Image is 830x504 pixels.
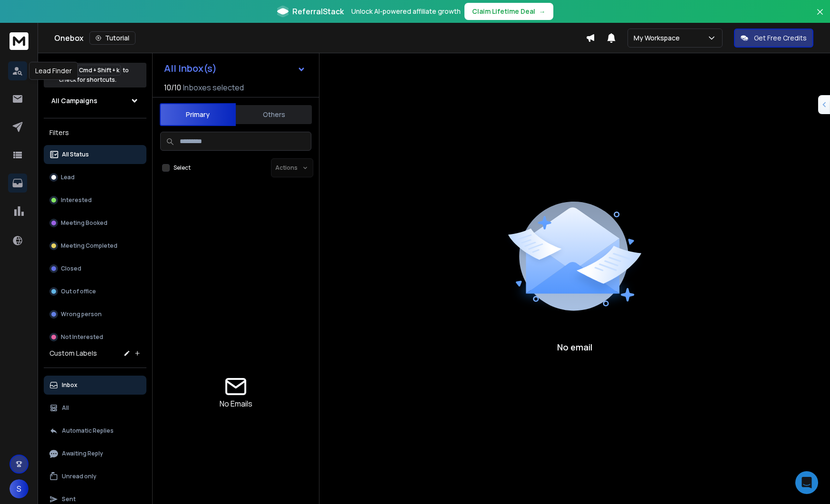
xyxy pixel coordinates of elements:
[164,82,181,93] span: 10 / 10
[49,349,97,358] h3: Custom Labels
[62,151,89,158] p: All Status
[292,6,344,17] span: ReferralStack
[44,191,146,210] button: Interested
[62,450,103,457] p: Awaiting Reply
[814,6,826,29] button: Close banner
[464,3,553,20] button: Claim Lifetime Deal→
[236,104,312,125] button: Others
[557,340,592,354] p: No email
[10,479,29,498] button: S
[220,398,252,409] p: No Emails
[156,59,313,78] button: All Inbox(s)
[44,236,146,255] button: Meeting Completed
[734,29,813,48] button: Get Free Credits
[44,145,146,164] button: All Status
[44,168,146,187] button: Lead
[61,288,96,295] p: Out of office
[61,242,117,250] p: Meeting Completed
[183,82,244,93] h3: Inboxes selected
[62,473,97,480] p: Unread only
[61,219,107,227] p: Meeting Booked
[795,471,818,494] div: Open Intercom Messenger
[44,444,146,463] button: Awaiting Reply
[174,164,191,172] label: Select
[44,282,146,301] button: Out of office
[61,174,75,181] p: Lead
[754,33,807,43] p: Get Free Credits
[62,495,76,503] p: Sent
[44,376,146,395] button: Inbox
[61,333,103,341] p: Not Interested
[44,421,146,440] button: Automatic Replies
[44,259,146,278] button: Closed
[539,7,546,16] span: →
[44,91,146,110] button: All Campaigns
[59,66,129,85] p: Press to check for shortcuts.
[29,62,78,80] div: Lead Finder
[351,7,461,16] p: Unlock AI-powered affiliate growth
[77,65,121,76] span: Cmd + Shift + k
[164,64,217,73] h1: All Inbox(s)
[61,265,81,272] p: Closed
[44,328,146,347] button: Not Interested
[44,305,146,324] button: Wrong person
[44,398,146,417] button: All
[62,404,69,412] p: All
[61,196,92,204] p: Interested
[62,381,77,389] p: Inbox
[54,31,586,45] div: Onebox
[62,427,114,435] p: Automatic Replies
[44,126,146,139] h3: Filters
[44,213,146,233] button: Meeting Booked
[51,96,97,106] h1: All Campaigns
[61,310,102,318] p: Wrong person
[634,33,684,43] p: My Workspace
[44,467,146,486] button: Unread only
[160,103,236,126] button: Primary
[89,31,135,45] button: Tutorial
